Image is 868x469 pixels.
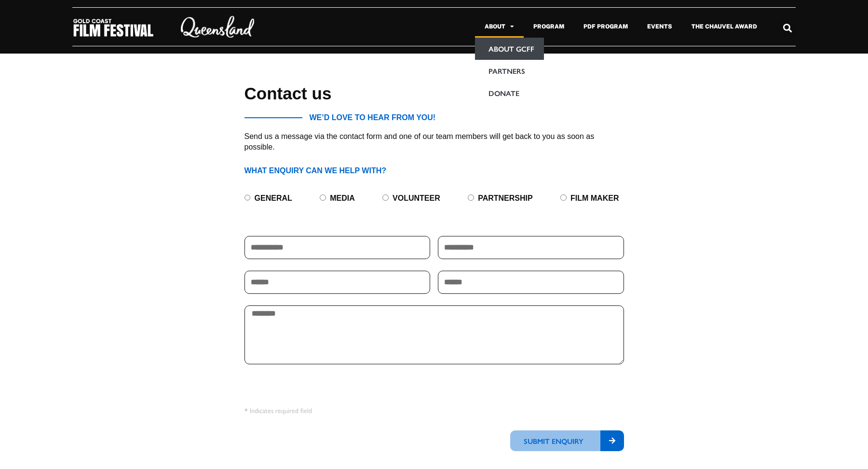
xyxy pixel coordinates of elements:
[244,185,624,463] form: Contact Form
[574,15,637,38] a: PDF Program
[475,82,544,104] a: Donate
[478,194,533,202] label: Partnership
[244,85,624,102] h1: Contact us
[524,15,574,38] a: Program
[277,15,767,38] nav: Menu
[682,15,767,38] a: The Chauvel Award
[393,194,440,202] label: Volunteer
[510,430,624,451] button: Submit enquiry
[510,430,600,451] span: Submit enquiry
[780,20,796,36] div: Search
[475,15,524,38] a: About
[637,15,682,38] a: Events
[570,194,619,202] label: Film Maker
[475,38,544,60] a: About GCFF
[244,405,392,415] p: * Indicates required field
[244,131,624,152] p: Send us a message via the contact form and one of our team members will get back to you as soon a...
[255,194,292,202] label: General
[330,194,355,202] label: Media
[310,114,436,122] span: WE’D LOVE TO HEAR FROM YOU!
[475,60,544,82] a: Partners
[244,166,624,175] h4: What enquiry can we help with?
